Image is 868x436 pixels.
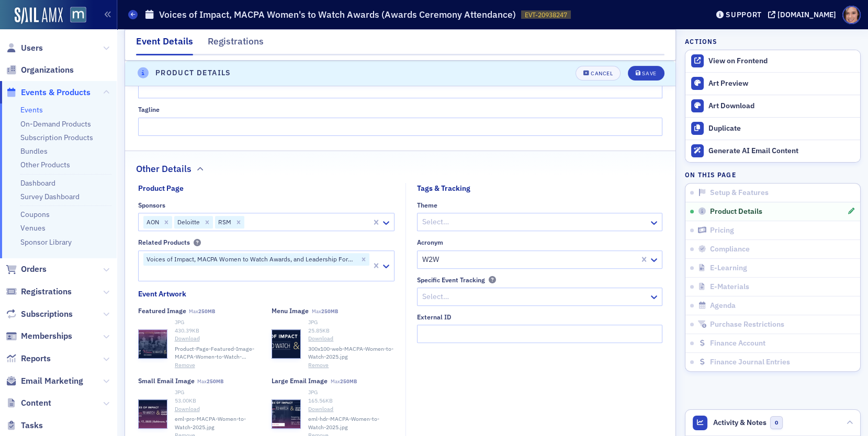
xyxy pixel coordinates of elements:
[21,375,83,387] span: Email Marketing
[175,345,261,362] span: Product-Page-Featured-Image-MACPA-Women-to-Watch-2025.jpg
[20,133,93,142] a: Subscription Products
[21,353,51,364] span: Reports
[308,388,394,397] div: JPG
[312,308,338,315] span: Max
[15,7,63,24] img: SailAMX
[138,201,165,209] div: Sponsors
[161,216,172,228] div: Remove AON
[710,358,790,367] span: Finance Journal Entries
[138,106,160,113] div: Tagline
[21,397,51,409] span: Content
[358,253,369,266] div: Remove Voices of Impact, MACPA Women to Watch Awards, and Leadership Forum (Full Day Attendance) ...
[20,237,72,247] a: Sponsor Library
[710,320,784,329] span: Purchase Restrictions
[63,7,86,25] a: View Homepage
[174,216,201,228] div: Deloitte
[708,101,855,111] div: Art Download
[6,308,73,320] a: Subscriptions
[710,188,769,198] span: Setup & Features
[331,378,357,385] span: Max
[6,353,51,364] a: Reports
[308,345,394,362] span: 300x100-web-MACPA-Women-to-Watch-2025.jpg
[685,140,860,162] button: Generate AI Email Content
[685,50,860,72] a: View on Frontend
[175,318,261,327] div: JPG
[417,313,451,321] div: External ID
[20,210,50,219] a: Coupons
[768,11,840,18] button: [DOMAIN_NAME]
[6,64,74,76] a: Organizations
[685,117,860,140] button: Duplicate
[417,238,443,246] div: Acronym
[417,201,437,209] div: Theme
[708,79,855,88] div: Art Preview
[525,10,567,19] span: EVT-20938247
[308,405,394,414] a: Download
[136,35,193,55] div: Event Details
[175,335,261,343] a: Download
[710,207,762,216] span: Product Details
[20,192,80,201] a: Survey Dashboard
[842,6,861,24] span: Profile
[308,318,394,327] div: JPG
[20,178,55,188] a: Dashboard
[21,87,91,98] span: Events & Products
[591,71,613,76] div: Cancel
[576,66,621,81] button: Cancel
[207,378,223,385] span: 250MB
[6,42,43,54] a: Users
[21,64,74,76] span: Organizations
[6,330,72,342] a: Memberships
[308,397,394,405] div: 165.56 KB
[138,289,186,300] div: Event Artwork
[417,183,470,194] div: Tags & Tracking
[417,276,485,284] div: Specific Event Tracking
[710,245,750,254] span: Compliance
[143,216,161,228] div: AON
[143,253,358,266] div: Voices of Impact, MACPA Women to Watch Awards, and Leadership Forum (Full Day Attendance) [[DATE]...
[726,10,762,19] div: Support
[21,308,73,320] span: Subscriptions
[155,67,231,78] h4: Product Details
[710,339,765,348] span: Finance Account
[708,56,855,66] div: View on Frontend
[770,416,783,429] span: 0
[21,420,43,431] span: Tasks
[175,327,261,335] div: 430.39 KB
[6,397,51,409] a: Content
[685,95,860,117] a: Art Download
[21,263,47,275] span: Orders
[175,361,195,370] button: Remove
[340,378,357,385] span: 250MB
[233,216,244,228] div: Remove RSM
[175,405,261,414] a: Download
[198,308,215,315] span: 250MB
[308,335,394,343] a: Download
[710,263,747,273] span: E-Learning
[20,119,91,129] a: On-Demand Products
[628,66,664,81] button: Save
[713,417,766,428] span: Activity & Notes
[272,377,328,385] div: Large Email Image
[138,238,190,246] div: Related Products
[308,327,394,335] div: 25.85 KB
[21,286,72,297] span: Registrations
[710,282,749,292] span: E-Materials
[685,73,860,95] a: Art Preview
[710,301,736,311] span: Agenda
[710,226,734,235] span: Pricing
[215,216,233,228] div: RSM
[6,87,91,98] a: Events & Products
[70,7,86,23] img: SailAMX
[136,162,191,176] h2: Other Details
[138,307,186,315] div: Featured Image
[308,361,329,370] button: Remove
[21,42,43,54] span: Users
[201,216,213,228] div: Remove Deloitte
[321,308,338,315] span: 250MB
[6,375,83,387] a: Email Marketing
[6,263,47,275] a: Orders
[138,377,195,385] div: Small Email Image
[20,105,43,114] a: Events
